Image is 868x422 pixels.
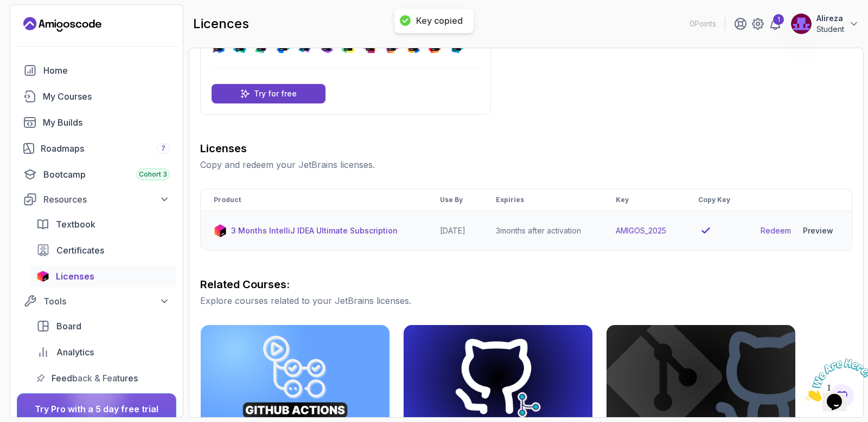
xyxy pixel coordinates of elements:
[690,18,716,29] p: 0 Points
[193,15,249,33] h2: licences
[30,341,176,363] a: analytics
[201,189,427,211] th: Product
[56,320,81,333] span: Board
[791,14,812,34] img: user profile image
[801,354,868,406] iframe: chat widget
[30,265,176,287] a: licenses
[43,116,170,129] div: My Builds
[231,225,398,236] p: 3 Months IntelliJ IDEA Ultimate Subscription
[254,88,297,99] p: Try for free
[17,164,176,185] a: bootcamp
[803,225,833,236] div: Preview
[769,17,782,30] a: 1
[43,193,170,206] div: Resources
[56,270,94,283] span: Licenses
[43,295,170,308] div: Tools
[36,271,49,282] img: jetbrains icon
[4,4,72,47] img: Chat attention grabber
[43,90,170,103] div: My Courses
[761,225,791,236] a: Redeem
[17,86,176,107] a: courses
[816,24,844,35] p: Student
[200,277,852,292] h3: Related Courses:
[427,189,482,211] th: Use By
[685,189,748,211] th: Copy Key
[23,16,101,33] a: Landing page
[603,211,685,251] td: AMIGOS_2025
[4,4,9,14] span: 1
[161,144,165,153] span: 7
[17,291,176,311] button: Tools
[483,211,603,251] td: 3 months after activation
[41,142,170,155] div: Roadmaps
[17,138,176,159] a: roadmaps
[214,224,227,237] img: jetbrains icon
[56,218,95,231] span: Textbook
[773,14,784,25] div: 1
[416,15,463,27] div: Key copied
[30,239,176,261] a: certificates
[56,346,94,359] span: Analytics
[427,211,482,251] td: [DATE]
[200,141,852,156] h3: Licenses
[56,244,104,257] span: Certificates
[200,294,852,307] p: Explore courses related to your JetBrains licenses.
[30,367,176,389] a: feedback
[17,60,176,81] a: home
[483,189,603,211] th: Expiries
[43,168,170,181] div: Bootcamp
[30,213,176,235] a: textbook
[17,190,176,209] button: Resources
[603,189,685,211] th: Key
[43,64,170,77] div: Home
[30,315,176,337] a: board
[200,158,852,171] p: Copy and redeem your JetBrains licenses.
[797,220,839,242] button: Preview
[17,112,176,133] a: builds
[212,84,325,103] a: Try for free
[816,13,844,24] p: Alireza
[790,13,859,35] button: user profile imageAlirezaStudent
[52,372,138,385] span: Feedback & Features
[139,170,167,179] span: Cohort 3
